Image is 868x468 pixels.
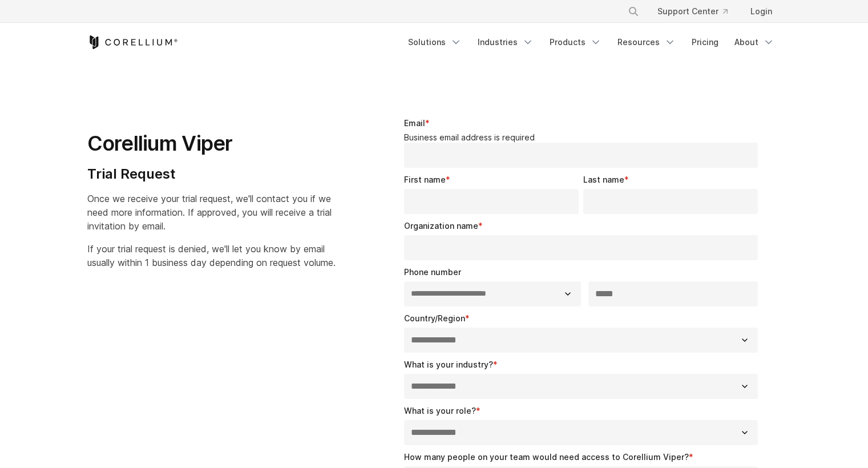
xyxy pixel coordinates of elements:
h4: Trial Request [87,166,336,183]
span: What is your role? [404,406,476,415]
span: Email [404,118,425,128]
span: How many people on your team would need access to Corellium Viper? [404,452,689,462]
a: Industries [471,32,540,53]
a: Resources [611,32,683,53]
a: Products [543,32,608,53]
h1: Corellium Viper [87,131,336,156]
span: Once we receive your trial request, we'll contact you if we need more information. If approved, y... [87,193,332,232]
a: About [728,32,781,53]
span: Country/Region [404,313,465,323]
a: Solutions [401,32,469,53]
legend: Business email address is required [404,132,763,143]
a: Login [741,1,781,22]
div: Navigation Menu [401,32,781,53]
span: Last name [583,175,624,184]
button: Search [623,1,644,22]
a: Corellium Home [87,35,178,49]
span: If your trial request is denied, we'll let you know by email usually within 1 business day depend... [87,243,336,268]
a: Pricing [685,32,725,53]
span: Organization name [404,221,478,231]
span: First name [404,175,446,184]
span: What is your industry? [404,360,493,369]
div: Navigation Menu [614,1,781,22]
a: Support Center [648,1,737,22]
span: Phone number [404,267,461,277]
